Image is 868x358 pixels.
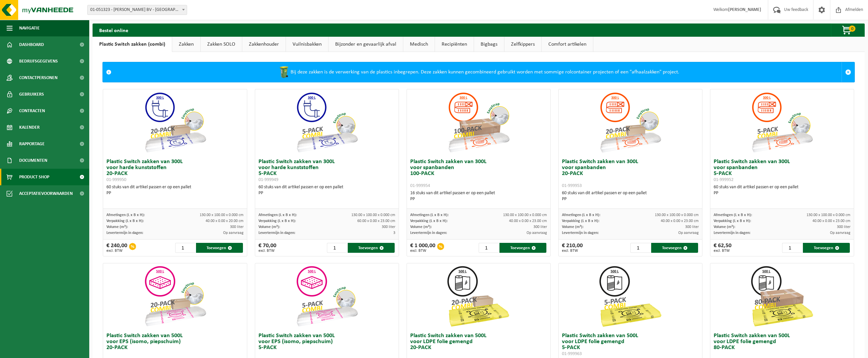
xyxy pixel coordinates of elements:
span: Levertermijn in dagen: [410,231,447,235]
button: Toevoegen [803,243,850,253]
span: Afmetingen (L x B x H): [562,213,600,217]
span: Product Shop [19,169,49,185]
img: 01-999968 [749,263,815,330]
h2: Bestel online [93,23,135,36]
button: Toevoegen [348,243,395,253]
div: 60 stuks van dit artikel passen er op een pallet [258,184,395,196]
h3: Plastic Switch zakken van 300L voor spanbanden 5-PACK [714,159,850,183]
span: 130.00 x 100.00 x 0.000 cm [655,213,699,217]
span: 300 liter [533,225,547,229]
a: Bigbags [474,37,504,52]
div: Bij deze zakken is de verwerking van de plastics inbegrepen. Deze zakken kunnen gecombineerd gebr... [115,62,842,82]
img: 01-999950 [142,89,208,156]
span: Acceptatievoorwaarden [19,185,73,202]
span: 40.00 x 0.00 x 23.00 cm [509,219,547,223]
span: 40.00 x 0.00 x 20.00 cm [206,219,244,223]
span: Op aanvraag [223,231,244,235]
h3: Plastic Switch zakken van 300L voor harde kunststoffen 20-PACK [106,159,243,183]
span: Verpakking (L x B x H): [106,219,144,223]
span: 01-999953 [562,183,582,188]
span: 01-999949 [258,177,278,182]
input: 1 [479,243,499,253]
span: 130.00 x 100.00 x 0.000 cm [351,213,395,217]
span: Verpakking (L x B x H): [410,219,448,223]
span: Verpakking (L x B x H): [714,219,751,223]
a: Bijzonder en gevaarlijk afval [329,37,403,52]
a: Zakkenhouder [242,37,286,52]
div: € 1 000,00 [410,243,435,253]
span: Op aanvraag [678,231,699,235]
span: 01-051323 - LAZOORE ERIK BV - NIEUWPOORT [87,5,187,15]
span: Op aanvraag [527,231,547,235]
input: 1 [782,243,802,253]
span: 40.00 x 0.00 x 23.00 cm [661,219,699,223]
span: 300 liter [685,225,699,229]
span: Rapportage [19,136,45,152]
a: Plastic Switch zakken (combi) [93,37,172,52]
span: Levertermijn in dagen: [106,231,143,235]
span: Afmetingen (L x B x H): [714,213,752,217]
span: 130.00 x 100.00 x 0.000 cm [503,213,547,217]
a: Comfort artikelen [542,37,593,52]
button: 0 [831,23,864,37]
span: Bedrijfsgegevens [19,53,58,69]
a: Zakken SOLO [201,37,242,52]
span: excl. BTW [562,249,583,253]
input: 1 [327,243,347,253]
a: Recipiënten [435,37,474,52]
span: Volume (m³): [714,225,735,229]
button: Toevoegen [651,243,698,253]
strong: [PERSON_NAME] [728,7,761,12]
img: 01-999953 [597,89,663,156]
h3: Plastic Switch zakken van 300L voor spanbanden 100-PACK [410,159,547,189]
input: 1 [630,243,651,253]
div: PP [562,196,699,202]
h3: Plastic Switch zakken van 300L voor spanbanden 20-PACK [562,159,699,189]
div: € 70,00 [258,243,276,253]
span: Contracten [19,103,45,119]
span: Contactpersonen [19,69,58,86]
span: 01-999952 [714,177,733,182]
span: 01-999950 [106,177,126,182]
div: 60 stuks van dit artikel passen er op een pallet [106,184,243,196]
a: Vuilnisbakken [286,37,328,52]
div: PP [258,190,395,196]
span: Afmetingen (L x B x H): [106,213,145,217]
span: 300 liter [382,225,395,229]
div: € 62,50 [714,243,731,253]
img: 01-999955 [294,263,360,330]
h3: Plastic Switch zakken van 500L voor LDPE folie gemengd 5-PACK [562,333,699,357]
a: Medisch [403,37,435,52]
img: 01-999952 [749,89,815,156]
img: WB-0240-HPE-GN-50.png [277,66,291,79]
div: PP [106,190,243,196]
span: 01-051323 - LAZOORE ERIK BV - NIEUWPOORT [88,5,187,15]
a: Sluit melding [842,62,854,82]
img: 01-999949 [294,89,360,156]
span: Volume (m³): [410,225,432,229]
span: excl. BTW [258,249,276,253]
span: Volume (m³): [258,225,280,229]
span: 300 liter [837,225,850,229]
span: Documenten [19,152,47,169]
button: Toevoegen [499,243,546,253]
span: excl. BTW [714,249,731,253]
span: Verpakking (L x B x H): [258,219,296,223]
div: 60 stuks van dit artikel passen er op een pallet [714,184,850,196]
span: Volume (m³): [106,225,128,229]
span: 01-999954 [410,183,430,188]
div: € 210,00 [562,243,583,253]
span: Volume (m³): [562,225,583,229]
div: 60 stuks van dit artikel passen er op een pallet [562,190,699,202]
span: 3 [393,231,395,235]
div: 16 stuks van dit artikel passen er op een pallet [410,190,547,202]
span: excl. BTW [106,249,127,253]
span: Navigatie [19,20,40,36]
span: 0 [849,25,855,32]
span: 130.00 x 100.00 x 0.000 cm [807,213,850,217]
button: Toevoegen [196,243,243,253]
span: Levertermijn in dagen: [714,231,750,235]
div: € 240,00 [106,243,127,253]
div: PP [714,190,850,196]
span: 300 liter [230,225,244,229]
